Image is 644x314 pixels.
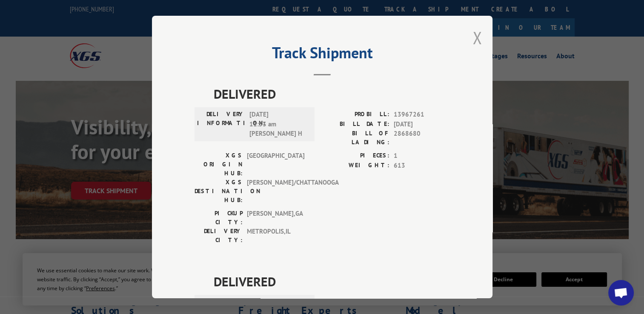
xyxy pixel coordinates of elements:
[195,227,243,245] label: DELIVERY CITY:
[247,151,304,178] span: [GEOGRAPHIC_DATA]
[214,272,450,291] span: DELIVERED
[322,160,389,170] label: WEIGHT:
[394,297,450,307] span: 15284422
[608,280,634,305] div: Open chat
[394,151,450,161] span: 1
[394,119,450,129] span: [DATE]
[197,110,245,139] label: DELIVERY INFORMATION:
[394,110,450,120] span: 13967261
[394,129,450,147] span: 2868680
[322,119,389,129] label: BILL DATE:
[214,84,450,103] span: DELIVERED
[322,151,389,161] label: PIECES:
[249,110,307,139] span: [DATE] 11:53 am [PERSON_NAME] H
[195,47,450,63] h2: Track Shipment
[195,209,243,227] label: PICKUP CITY:
[322,297,389,307] label: PROBILL:
[322,110,389,120] label: PROBILL:
[247,227,304,245] span: METROPOLIS , IL
[322,129,389,147] label: BILL OF LADING:
[195,151,243,178] label: XGS ORIGIN HUB:
[195,178,243,205] label: XGS DESTINATION HUB:
[247,209,304,227] span: [PERSON_NAME] , GA
[472,26,482,49] button: Close modal
[394,160,450,170] span: 613
[247,178,304,205] span: [PERSON_NAME]/CHATTANOOGA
